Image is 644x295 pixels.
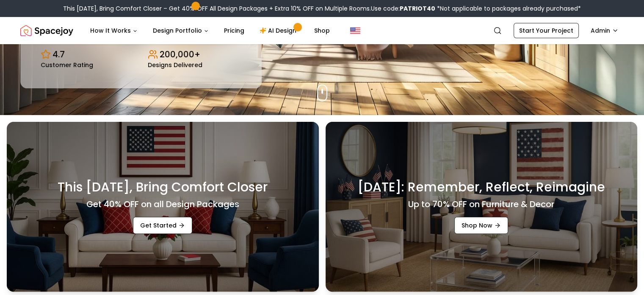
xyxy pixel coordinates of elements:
img: Spacejoy Logo [20,22,73,39]
button: Admin [586,23,624,38]
h4: Get 40% OFF on all Design Packages [86,198,239,210]
h4: Up to 70% OFF on Furniture & Decor [408,198,554,210]
span: Use code: [371,4,435,13]
small: Customer Rating [41,62,93,68]
nav: Global [20,17,624,44]
img: United States [350,25,360,36]
a: Start Your Project [514,23,579,38]
a: Spacejoy [20,22,73,39]
a: Shop [307,22,337,39]
b: PATRIOT40 [400,4,435,13]
h3: This [DATE], Bring Comfort Closer [58,180,268,195]
h3: [DATE]: Remember, Reflect, Reimagine [358,180,605,195]
a: Get Started [133,217,192,234]
p: 4.7 [53,48,65,60]
button: Design Portfolio [146,22,216,39]
div: Design stats [41,42,241,68]
small: Designs Delivered [148,62,202,68]
a: Shop Now [454,217,508,234]
button: How It Works [83,22,144,39]
a: AI Design [253,22,306,39]
a: Pricing [217,22,251,39]
p: 200,000+ [160,48,200,60]
nav: Main [83,22,337,39]
div: This [DATE], Bring Comfort Closer – Get 40% OFF All Design Packages + Extra 10% OFF on Multiple R... [63,4,581,13]
span: *Not applicable to packages already purchased* [435,4,581,13]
